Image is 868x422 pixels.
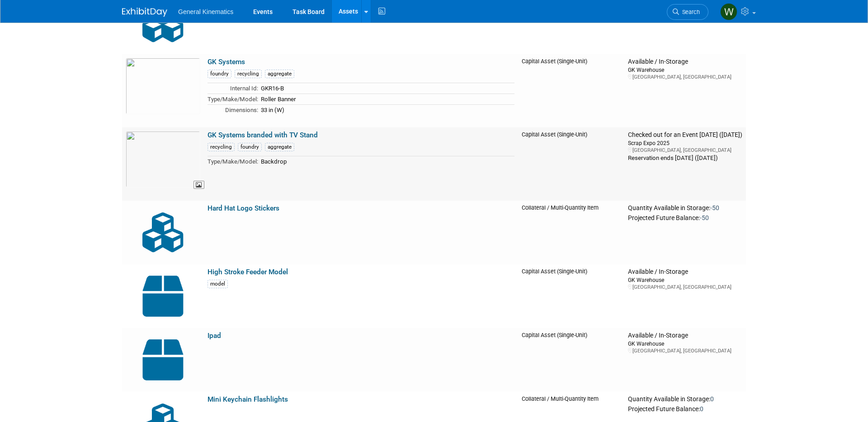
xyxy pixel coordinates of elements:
[208,70,231,78] div: foundry
[628,403,742,413] div: Projected Future Balance:
[208,332,221,340] a: Ipad
[628,204,742,212] div: Quantity Available in Storage:
[178,8,233,15] span: General Kinematics
[710,204,719,211] span: -50
[628,131,742,139] div: Checked out for an Event [DATE] ([DATE])
[258,156,514,167] td: Backdrop
[208,280,228,288] div: model
[628,139,742,147] div: Scrap Expo 2025
[720,3,737,20] img: Whitney Swanson
[208,268,288,276] a: High Stroke Feeder Model
[122,8,167,17] img: ExhibitDay
[208,131,318,139] a: GK Systems branded with TV Stand
[628,147,742,154] div: [GEOGRAPHIC_DATA], [GEOGRAPHIC_DATA]
[258,83,514,94] td: GKR16-B
[628,268,742,276] div: Available / In-Storage
[628,212,742,222] div: Projected Future Balance:
[628,347,742,354] div: [GEOGRAPHIC_DATA], [GEOGRAPHIC_DATA]
[238,143,262,151] div: foundry
[518,264,624,328] td: Capital Asset (Single-Unit)
[261,107,284,113] span: 33 in (W)
[628,66,742,74] div: GK Warehouse
[518,201,624,264] td: Collateral / Multi-Quantity Item
[208,395,288,403] a: Mini Keychain Flashlights
[126,268,200,324] img: Capital-Asset-Icon-2.png
[628,276,742,284] div: GK Warehouse
[126,204,200,261] img: Collateral-Icon-2.png
[518,127,624,201] td: Capital Asset (Single-Unit)
[208,204,279,212] a: Hard Hat Logo Stickers
[679,9,700,15] span: Search
[628,340,742,347] div: GK Warehouse
[265,143,294,151] div: aggregate
[710,395,714,403] span: 0
[193,181,204,189] span: View Asset Images
[628,74,742,80] div: [GEOGRAPHIC_DATA], [GEOGRAPHIC_DATA]
[667,4,708,20] a: Search
[628,284,742,291] div: [GEOGRAPHIC_DATA], [GEOGRAPHIC_DATA]
[265,70,294,78] div: aggregate
[258,94,514,104] td: Roller Banner
[700,214,709,221] span: -50
[700,405,703,413] span: 0
[208,83,258,94] td: Internal Id:
[628,332,742,340] div: Available / In-Storage
[518,328,624,392] td: Capital Asset (Single-Unit)
[208,143,235,151] div: recycling
[518,54,624,127] td: Capital Asset (Single-Unit)
[628,154,742,162] div: Reservation ends [DATE] ([DATE])
[235,70,262,78] div: recycling
[208,94,258,104] td: Type/Make/Model:
[126,332,200,388] img: Capital-Asset-Icon-2.png
[208,58,245,66] a: GK Systems
[628,395,742,403] div: Quantity Available in Storage:
[208,104,258,115] td: Dimensions:
[208,156,258,167] td: Type/Make/Model:
[628,58,742,66] div: Available / In-Storage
